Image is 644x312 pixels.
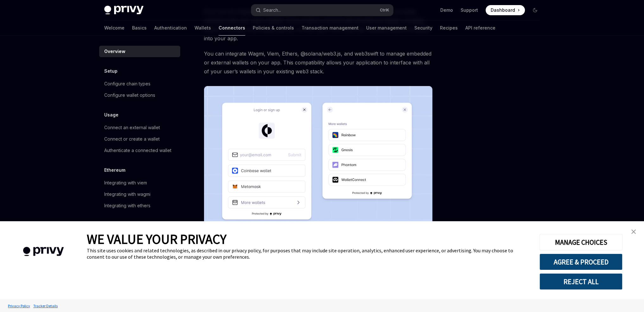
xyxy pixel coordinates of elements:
a: Welcome [104,20,124,36]
a: Basics [132,20,147,36]
img: close banner [631,229,636,234]
div: Connect or create a wallet [104,135,160,143]
button: Open search [251,4,393,16]
a: API reference [465,20,495,36]
button: REJECT ALL [539,273,622,290]
span: Ctrl K [380,8,389,13]
a: Integrating with viem [99,177,180,189]
button: Toggle dark mode [530,5,540,15]
a: Transaction management [302,20,359,36]
button: AGREE & PROCEED [539,254,622,270]
div: Search... [263,6,281,14]
a: Demo [440,7,453,13]
a: Tracker Details [32,300,59,311]
a: Privacy Policy [6,300,32,311]
div: Integrating with wagmi [104,190,150,198]
span: WE VALUE YOUR PRIVACY [87,231,226,247]
a: Recipes [440,20,458,36]
div: Configure wallet options [104,91,155,99]
a: close banner [627,225,640,238]
div: Integrating with viem [104,179,147,187]
div: Connect an external wallet [104,124,160,131]
div: This site uses cookies and related technologies, as described in our privacy policy, for purposes... [87,247,530,260]
a: Authentication [154,20,187,36]
div: Configure chain types [104,80,150,88]
a: Dashboard [486,5,525,15]
a: User management [366,20,407,36]
a: Configure wallet options [99,90,180,101]
span: You can integrate Wagmi, Viem, Ethers, @solana/web3.js, and web3swift to manage embedded or exter... [204,49,432,76]
h5: Usage [104,111,118,119]
span: Dashboard [491,7,515,13]
h5: Setup [104,67,118,75]
a: Configure chain types [99,78,180,90]
a: Connectors [219,20,245,36]
a: Authenticate a connected wallet [99,145,180,156]
div: Overview [104,48,125,55]
img: Connectors3 [204,86,432,249]
a: Integrating with wagmi [99,189,180,200]
a: Security [414,20,432,36]
h5: Ethereum [104,166,125,174]
a: Connect or create a wallet [99,133,180,145]
img: company logo [10,238,77,265]
a: Support [461,7,478,13]
button: MANAGE CHOICES [539,234,622,250]
a: Wallets [194,20,211,36]
div: Integrating with ethers [104,202,150,209]
a: Policies & controls [253,20,294,36]
a: Connect an external wallet [99,122,180,133]
img: dark logo [104,6,143,15]
div: Authenticate a connected wallet [104,147,171,154]
a: Integrating with ethers [99,200,180,211]
a: Overview [99,46,180,57]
